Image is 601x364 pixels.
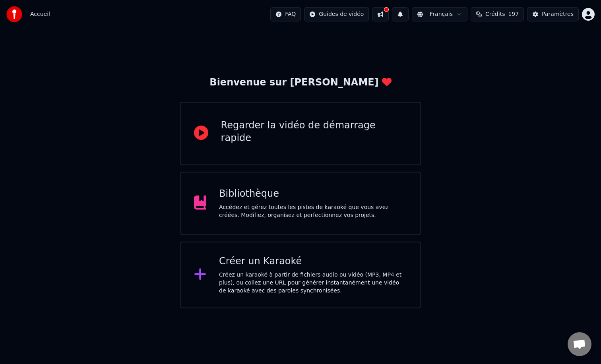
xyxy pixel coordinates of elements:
[471,7,524,21] button: Crédits197
[221,119,407,145] div: Regarder la vidéo de démarrage rapide
[304,7,369,21] button: Guides de vidéo
[219,188,407,200] div: Bibliothèque
[219,255,407,268] div: Créer un Karaoké
[508,10,519,18] span: 197
[527,7,579,21] button: Paramètres
[485,10,505,18] span: Crédits
[6,6,22,22] img: youka
[30,10,50,18] span: Accueil
[219,203,407,219] div: Accédez et gérez toutes les pistes de karaoké que vous avez créées. Modifiez, organisez et perfec...
[568,332,591,356] a: Ouvrir le chat
[542,10,574,18] div: Paramètres
[209,76,391,89] div: Bienvenue sur [PERSON_NAME]
[270,7,301,21] button: FAQ
[30,10,50,18] nav: breadcrumb
[219,271,407,295] div: Créez un karaoké à partir de fichiers audio ou vidéo (MP3, MP4 et plus), ou collez une URL pour g...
